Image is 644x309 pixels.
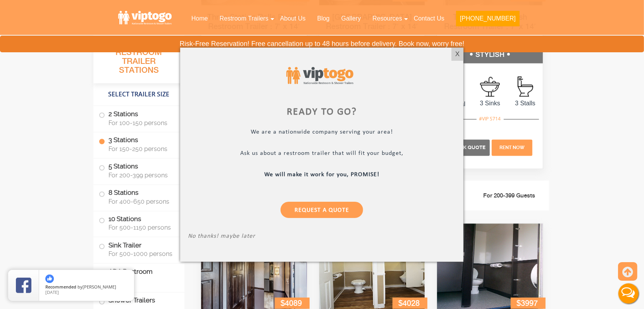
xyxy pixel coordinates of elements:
b: We will make it work for you, PROMISE! [264,172,380,178]
span: [DATE] [45,289,59,295]
div: X [451,48,463,61]
img: viptogo logo [286,67,353,84]
span: by [45,285,128,290]
span: [PERSON_NAME] [83,284,116,290]
a: Request a Quote [281,202,363,218]
span: Recommended [45,284,76,290]
img: thumbs up icon [45,275,54,283]
div: Ready to go? [188,108,456,117]
p: No thanks! maybe later [188,233,456,242]
img: Review Rating [16,278,31,293]
p: We are a nationwide company serving your area! [188,129,456,137]
button: Live Chat [613,278,644,309]
p: Ask us about a restroom trailer that will fit your budget, [188,150,456,159]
